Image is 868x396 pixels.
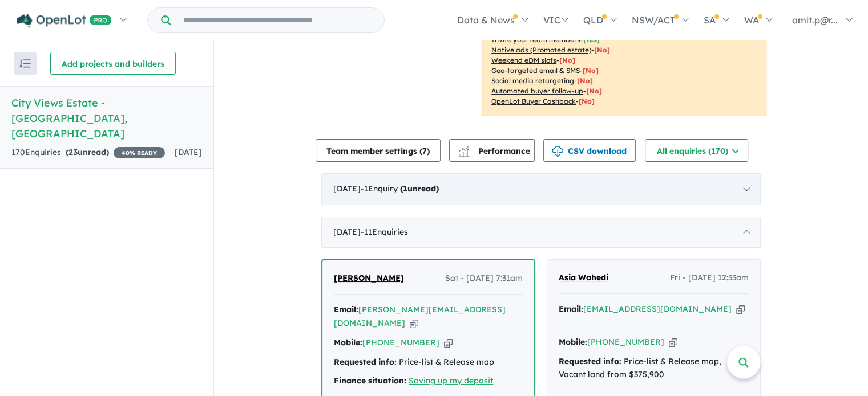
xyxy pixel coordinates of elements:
a: [PHONE_NUMBER] [587,337,664,347]
img: line-chart.svg [459,146,469,152]
strong: Requested info: [559,356,621,366]
img: download icon [552,146,563,157]
button: Add projects and builders [50,52,176,75]
div: [DATE] [321,217,761,248]
u: Geo-targeted email & SMS [491,66,580,75]
span: Sat - [DATE] 7:31am [445,272,523,285]
u: Invite your team members [491,35,580,44]
span: [ Yes ] [583,35,600,44]
span: Performance [460,146,530,156]
span: 23 [68,147,78,157]
div: [DATE] [321,173,761,205]
span: amit.p@r... [792,14,838,26]
span: - 1 Enquir y [361,183,439,194]
span: [No] [579,97,595,105]
button: Team member settings (7) [316,139,441,162]
button: Copy [736,303,745,315]
input: Try estate name, suburb, builder or developer [173,8,382,32]
u: Social media retargeting [491,76,574,85]
span: [No] [583,66,599,75]
strong: ( unread) [66,147,109,157]
a: [PHONE_NUMBER] [362,337,439,348]
a: [PERSON_NAME] [334,272,404,285]
strong: Finance situation: [334,375,406,386]
span: [No] [577,76,593,85]
strong: Requested info: [334,357,397,367]
u: Native ads (Promoted estate) [491,46,591,54]
a: [EMAIL_ADDRESS][DOMAIN_NAME] [583,304,732,314]
span: Asia Wahedi [559,272,608,283]
button: Copy [410,317,418,329]
strong: Mobile: [559,337,587,347]
h5: City Views Estate - [GEOGRAPHIC_DATA] , [GEOGRAPHIC_DATA] [11,95,202,141]
span: - 11 Enquir ies [361,227,408,237]
a: [PERSON_NAME][EMAIL_ADDRESS][DOMAIN_NAME] [334,304,506,328]
button: Copy [669,336,677,348]
a: Saving up my deposit [409,375,493,386]
div: 170 Enquir ies [11,146,165,160]
div: Price-list & Release map [334,356,523,369]
span: [No] [586,87,602,95]
u: OpenLot Buyer Cashback [491,97,576,105]
span: 40 % READY [114,147,165,158]
div: Price-list & Release map, Vacant land from $375,900 [559,355,749,382]
u: Automated buyer follow-up [491,87,583,95]
img: bar-chart.svg [458,149,470,157]
button: Performance [449,139,535,162]
span: Fri - [DATE] 12:33am [670,271,749,285]
button: CSV download [543,139,636,162]
u: Weekend eDM slots [491,56,556,64]
span: [No] [559,56,575,64]
strong: Email: [334,304,358,315]
button: Copy [444,337,453,349]
span: 7 [422,146,427,156]
img: sort.svg [19,59,31,68]
span: 1 [403,183,407,194]
span: [No] [594,46,610,54]
a: Asia Wahedi [559,271,608,285]
span: [DATE] [175,147,202,157]
strong: ( unread) [400,183,439,194]
img: Openlot PRO Logo White [17,14,112,28]
strong: Mobile: [334,337,362,348]
span: [PERSON_NAME] [334,273,404,283]
button: All enquiries (170) [645,139,748,162]
strong: Email: [559,304,583,314]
